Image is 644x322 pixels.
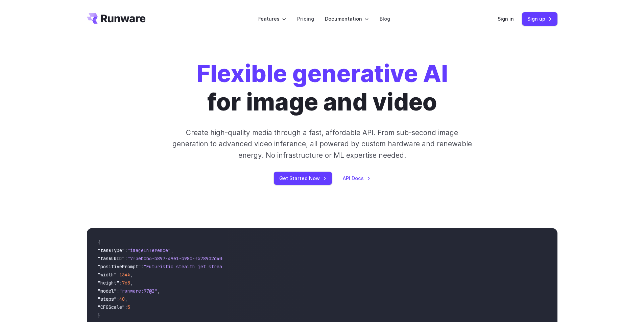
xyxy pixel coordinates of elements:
[144,264,390,270] span: "Futuristic stealth jet streaking through a neon-lit cityscape with glowing purple exhaust"
[258,15,286,23] label: Features
[127,247,171,253] span: "imageInference"
[119,272,130,278] span: 1344
[98,312,100,318] span: }
[171,127,473,161] p: Create high-quality media through a fast, affordable API. From sub-second image generation to adv...
[171,247,173,253] span: ,
[297,15,314,23] a: Pricing
[98,304,125,310] span: "CFGScale"
[98,255,125,262] span: "taskUUID"
[343,174,371,182] a: API Docs
[122,280,130,286] span: 768
[498,15,514,23] a: Sign in
[157,288,160,294] span: ,
[130,272,133,278] span: ,
[98,296,117,302] span: "steps"
[98,247,125,253] span: "taskType"
[98,264,141,270] span: "positivePrompt"
[119,296,125,302] span: 40
[98,272,117,278] span: "width"
[127,255,230,262] span: "7f3ebcb6-b897-49e1-b98c-f5789d2d40d7"
[98,280,119,286] span: "height"
[98,288,117,294] span: "model"
[125,304,127,310] span: :
[127,304,130,310] span: 5
[117,288,119,294] span: :
[380,15,390,23] a: Blog
[125,296,127,302] span: ,
[125,247,127,253] span: :
[522,12,557,25] a: Sign up
[141,264,144,270] span: :
[117,296,119,302] span: :
[119,280,122,286] span: :
[125,255,127,262] span: :
[87,13,146,24] a: Go to /
[325,15,369,23] label: Documentation
[119,288,157,294] span: "runware:97@2"
[98,239,100,245] span: {
[274,172,332,185] a: Get Started Now
[117,272,119,278] span: :
[196,59,448,88] strong: Flexible generative AI
[130,280,133,286] span: ,
[196,59,448,116] h1: for image and video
